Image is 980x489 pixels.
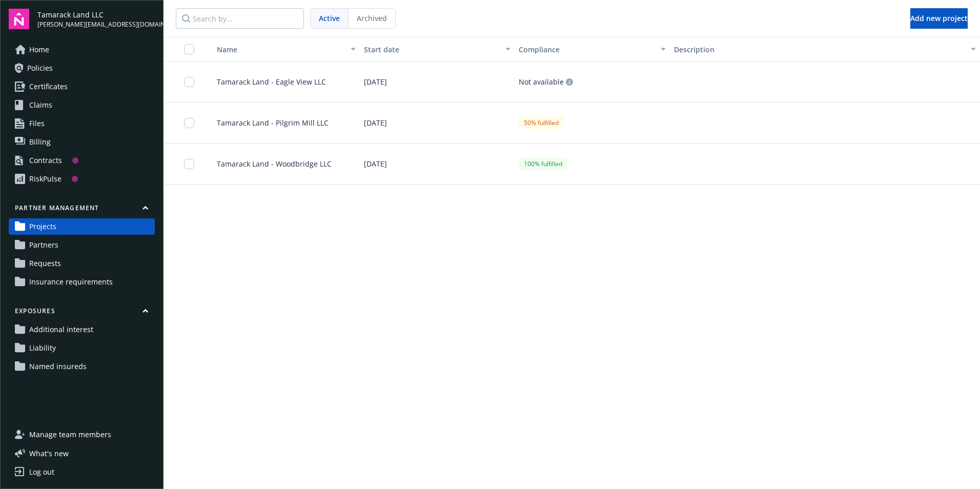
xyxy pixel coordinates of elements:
span: Tamarack Land - Pilgrim Mill LLC [209,117,329,128]
a: Manage team members [9,426,155,443]
button: Exposures [9,307,155,319]
a: Claims [9,97,155,113]
input: Search by... [176,8,304,29]
a: Additional interest [9,321,155,338]
div: Toggle SortBy [209,44,344,55]
span: Manage team members [29,426,111,443]
input: Select all [184,44,194,54]
span: Files [29,115,45,132]
span: [PERSON_NAME][EMAIL_ADDRESS][DOMAIN_NAME] [37,20,155,29]
span: [DATE] [364,117,387,128]
a: Insurance requirements [9,274,155,290]
a: Contracts [9,152,155,169]
a: RiskPulse [9,171,155,187]
div: Log out [29,464,54,480]
a: Liability [9,340,155,356]
span: Home [29,42,49,58]
span: Active [319,13,340,24]
span: Partners [29,237,58,253]
a: Certificates [9,78,155,95]
span: Policies [27,60,53,76]
input: Toggle Row Selected [184,77,194,87]
div: 100% fulfilled [519,157,567,170]
button: Partner management [9,203,155,216]
a: Projects [9,218,155,235]
span: Additional interest [29,321,93,338]
div: Description [674,44,965,55]
a: Files [9,115,155,132]
button: Tamarack Land LLC[PERSON_NAME][EMAIL_ADDRESS][DOMAIN_NAME] [37,9,155,29]
span: Tamarack Land LLC [37,9,155,20]
div: Start date [364,44,500,55]
span: What ' s new [29,448,69,459]
button: What's new [9,448,85,459]
button: Compliance [515,37,670,62]
a: Named insureds [9,358,155,375]
span: Requests [29,255,61,272]
div: Contracts [29,152,62,169]
span: [DATE] [364,158,387,169]
div: Compliance [519,44,655,55]
a: Home [9,42,155,58]
a: Partners [9,237,155,253]
input: Toggle Row Selected [184,159,194,169]
span: Archived [357,13,387,24]
span: Named insureds [29,358,87,375]
button: Description [670,37,980,62]
span: Add new project [910,13,968,23]
span: Claims [29,97,52,113]
span: Tamarack Land - Eagle View LLC [209,76,326,87]
span: Certificates [29,78,68,95]
div: 50% fulfilled [519,116,564,129]
img: navigator-logo.svg [9,9,29,29]
span: Projects [29,218,56,235]
a: Policies [9,60,155,76]
div: Not available [519,78,573,86]
input: Toggle Row Selected [184,118,194,128]
a: Billing [9,134,155,150]
span: [DATE] [364,76,387,87]
span: Insurance requirements [29,274,113,290]
div: Name [209,44,344,55]
span: Tamarack Land - Woodbridge LLC [209,158,332,169]
span: Liability [29,340,56,356]
button: Start date [360,37,515,62]
button: Add new project [910,8,968,29]
div: RiskPulse [29,171,62,187]
span: Billing [29,134,51,150]
a: Requests [9,255,155,272]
